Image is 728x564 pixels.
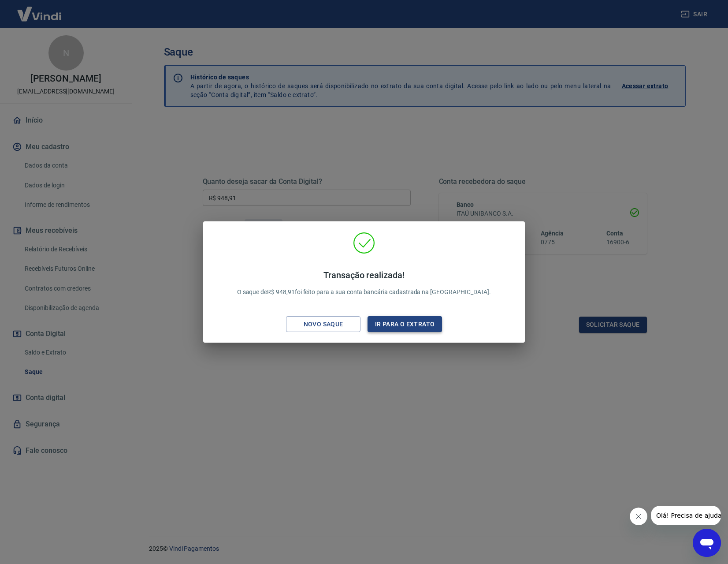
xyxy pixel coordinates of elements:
p: O saque de R$ 948,91 foi feito para a sua conta bancária cadastrada na [GEOGRAPHIC_DATA]. [237,270,491,297]
h4: Transação realizada! [237,270,491,280]
iframe: Botão para abrir a janela de mensagens [693,529,721,557]
iframe: Mensagem da empresa [651,506,721,525]
iframe: Fechar mensagem [630,508,647,525]
button: Ir para o extrato [368,316,442,332]
span: Olá! Precisa de ajuda? [5,6,74,13]
button: Novo saque [286,316,360,332]
div: Novo saque [293,319,354,330]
